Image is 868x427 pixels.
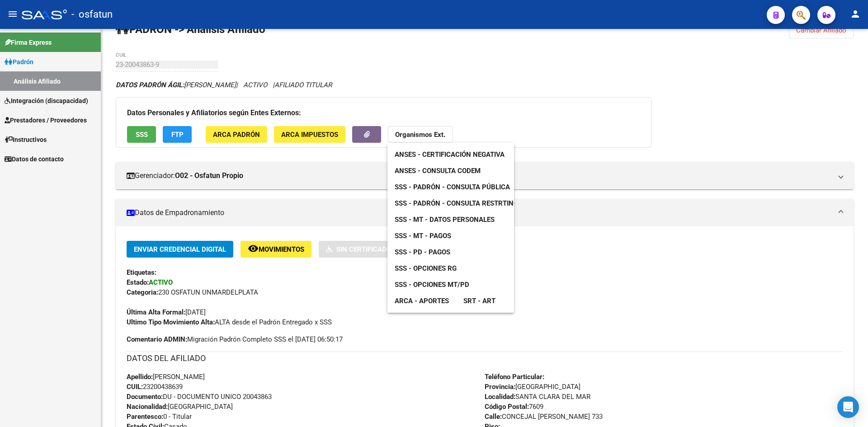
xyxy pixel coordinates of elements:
span: ANSES - Certificación Negativa [395,150,505,159]
span: SSS - Opciones MT/PD [395,281,469,289]
a: SSS - PD - Pagos [387,244,458,260]
span: SSS - MT - Datos Personales [395,216,495,224]
span: ARCA - Aportes [395,297,449,305]
a: SRT - ART [456,293,503,309]
a: SSS - Opciones RG [387,260,464,277]
a: ARCA - Aportes [387,293,456,309]
span: SSS - PD - Pagos [395,248,450,256]
a: SSS - Opciones MT/PD [387,277,476,293]
a: ANSES - Certificación Negativa [387,146,512,163]
span: SSS - MT - Pagos [395,232,451,240]
a: ANSES - Consulta CODEM [387,163,488,179]
a: SSS - Padrón - Consulta Restrtingida [387,195,536,211]
a: SSS - MT - Pagos [387,228,458,244]
span: SSS - Opciones RG [395,264,457,272]
span: SSS - Padrón - Consulta Restrtingida [395,199,529,207]
span: ANSES - Consulta CODEM [395,167,481,175]
a: SSS - MT - Datos Personales [387,211,502,228]
span: SSS - Padrón - Consulta Pública [395,183,510,191]
a: SSS - Padrón - Consulta Pública [387,179,517,195]
div: Open Intercom Messenger [837,396,859,418]
span: SRT - ART [463,297,495,305]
